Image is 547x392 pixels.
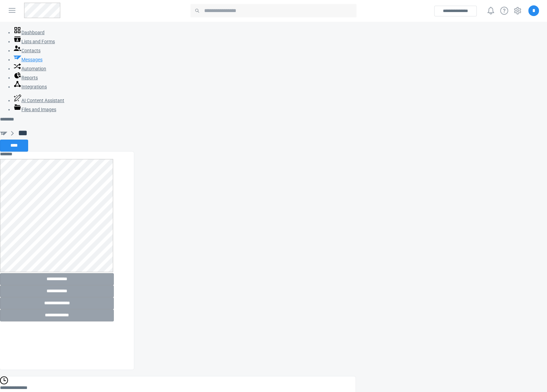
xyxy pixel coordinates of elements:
a: Reports [13,75,38,80]
span: Lists and Forms [21,39,55,44]
span: Contacts [21,48,41,53]
a: Integrations [13,84,47,89]
span: Messages [21,57,43,62]
a: AI Content Assistant [13,98,64,103]
span: Integrations [21,84,47,89]
a: Automation [13,66,46,71]
span: Automation [21,66,46,71]
a: Messages [13,57,43,62]
span: Files and Images [21,107,56,112]
span: AI Content Assistant [21,98,64,103]
span: Reports [21,75,38,80]
a: Files and Images [13,107,56,112]
span: Dashboard [21,30,45,35]
a: Lists and Forms [13,39,55,44]
a: Contacts [13,48,41,53]
a: Dashboard [13,30,45,35]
